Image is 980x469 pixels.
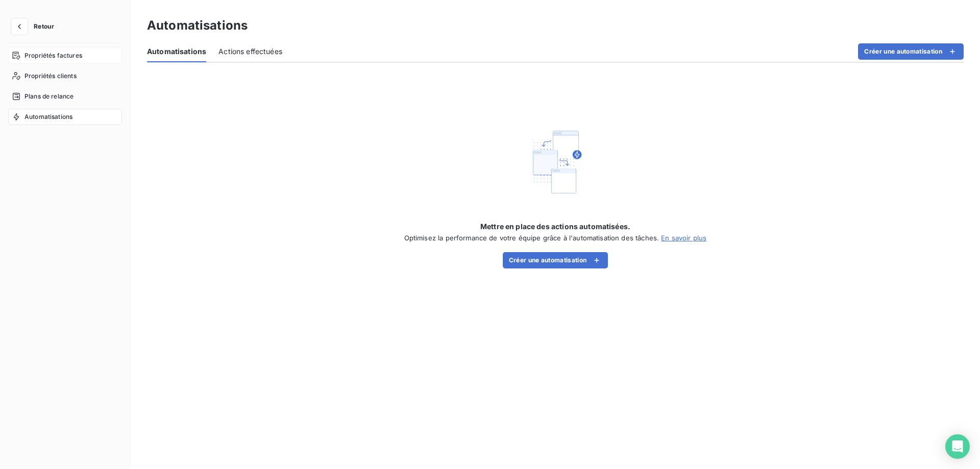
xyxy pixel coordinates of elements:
a: Plans de relance [8,88,122,105]
div: Open Intercom Messenger [945,434,970,459]
a: Propriétés factures [8,47,122,64]
span: Automatisations [147,46,206,57]
button: Créer une automatisation [858,43,964,60]
span: Optimisez la performance de votre équipe grâce à l'automatisation des tâches. [404,234,659,242]
a: En savoir plus [661,234,706,242]
span: Mettre en place des actions automatisées. [480,221,630,232]
span: Plans de relance [24,92,73,101]
a: Automatisations [8,109,122,125]
button: Retour [8,18,62,35]
h3: Automatisations [147,16,248,35]
span: Automatisations [24,112,72,121]
button: Créer une automatisation [503,252,608,268]
span: Propriétés factures [24,51,82,60]
img: Empty state [523,130,588,195]
a: Propriétés clients [8,68,122,84]
span: Retour [34,23,54,30]
span: Actions effectuées [218,46,282,57]
span: Propriétés clients [24,71,77,81]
